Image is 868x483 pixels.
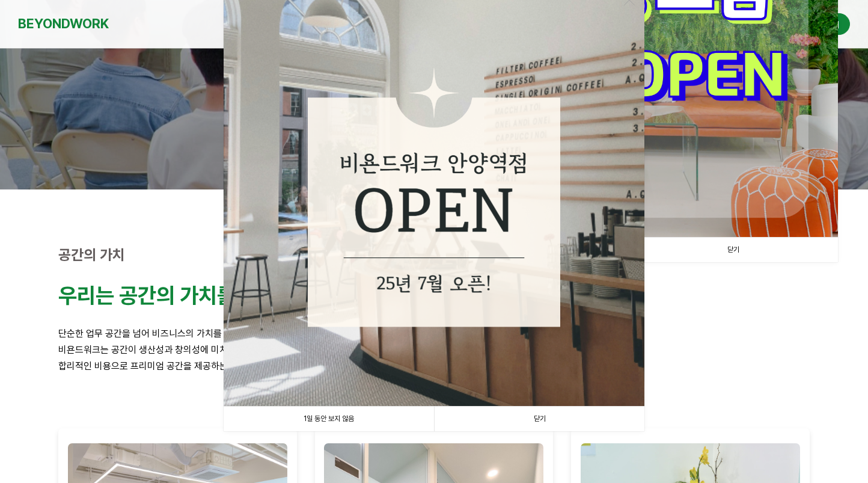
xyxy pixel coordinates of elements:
[434,407,644,431] a: 닫기
[58,283,320,309] strong: 우리는 공간의 가치를 높입니다.
[18,13,109,35] a: BEYONDWORK
[628,238,838,262] a: 닫기
[58,325,810,342] p: 단순한 업무 공간을 넘어 비즈니스의 가치를 높이는 영감의 공간을 만듭니다.
[58,358,810,374] p: 합리적인 비용으로 프리미엄 공간을 제공하는 것이 비욘드워크의 철학입니다.
[58,342,810,358] p: 비욘드워크는 공간이 생산성과 창의성에 미치는 영향을 잘 알고 있습니다.
[58,246,125,263] strong: 공간의 가치
[224,407,434,431] a: 1일 동안 보지 않음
